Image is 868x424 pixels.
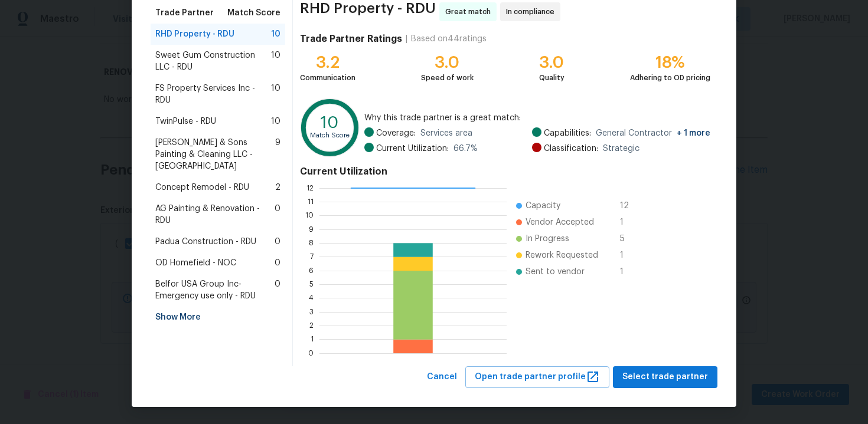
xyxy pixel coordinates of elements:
span: 10 [271,83,280,106]
h4: Trade Partner Ratings [300,33,402,45]
span: In compliance [506,6,559,18]
span: 2 [275,182,280,193]
text: 0 [308,350,314,357]
div: Adhering to OD pricing [630,72,710,84]
span: 10 [271,50,280,73]
div: Communication [300,72,355,84]
span: 0 [275,257,280,269]
span: 9 [275,137,280,172]
text: 10 [305,212,314,219]
span: Rework Requested [526,249,598,261]
span: OD Homefield - NOC [155,257,236,269]
div: Quality [539,72,564,84]
text: Match Score [310,132,350,139]
span: Select trade partner [622,370,708,384]
span: 1 [620,266,639,278]
text: 1 [311,336,314,343]
span: [PERSON_NAME] & Sons Painting & Cleaning LLC - [GEOGRAPHIC_DATA] [155,137,275,172]
text: 12 [306,185,314,192]
span: 0 [275,278,280,302]
div: Based on 44 ratings [411,33,487,45]
span: Strategic [603,143,639,155]
span: Capabilities: [544,127,591,139]
span: RHD Property - RDU [155,28,234,40]
text: 10 [321,114,339,131]
span: RHD Property - RDU [300,2,436,21]
span: Padua Construction - RDU [155,236,256,248]
span: Why this trade partner is a great match: [364,112,710,124]
span: Sent to vendor [526,266,585,278]
text: 4 [309,294,314,301]
span: Great match [445,6,495,18]
text: 5 [309,281,314,288]
span: Services area [420,127,472,139]
span: Belfor USA Group Inc-Emergency use only - RDU [155,278,275,302]
span: Cancel [427,370,457,384]
div: 3.0 [421,57,474,68]
span: General Contractor [596,127,710,139]
span: 0 [275,203,280,226]
span: Trade Partner [155,7,214,19]
span: TwinPulse - RDU [155,116,216,127]
span: 66.7 % [453,143,478,155]
button: Open trade partner profile [465,366,609,388]
span: Vendor Accepted [526,216,594,228]
text: 3 [309,308,314,315]
span: Sweet Gum Construction LLC - RDU [155,50,271,73]
text: 8 [309,239,314,246]
text: 7 [310,253,314,260]
text: 9 [309,226,314,233]
span: Open trade partner profile [475,370,600,384]
button: Select trade partner [613,366,717,388]
text: 2 [309,322,314,329]
span: 12 [620,200,639,212]
span: + 1 more [677,129,710,137]
span: Match Score [227,7,280,19]
span: FS Property Services Inc - RDU [155,83,271,106]
span: 1 [620,249,639,261]
div: 18% [630,57,710,68]
div: Speed of work [421,72,474,84]
span: Concept Remodel - RDU [155,182,249,193]
span: 1 [620,216,639,228]
span: 5 [620,233,639,245]
text: 6 [309,267,314,274]
span: 0 [275,236,280,248]
text: 11 [308,198,314,205]
div: 3.0 [539,57,564,68]
span: 10 [271,116,280,127]
h4: Current Utilization [300,166,710,178]
span: 10 [271,28,280,40]
div: Show More [151,307,285,328]
span: Current Utilization: [376,143,449,155]
span: Capacity [526,200,560,212]
span: In Progress [526,233,569,245]
button: Cancel [422,366,462,388]
div: | [402,33,411,45]
span: AG Painting & Renovation - RDU [155,203,275,226]
span: Coverage: [376,127,416,139]
span: Classification: [544,143,598,155]
div: 3.2 [300,57,355,68]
